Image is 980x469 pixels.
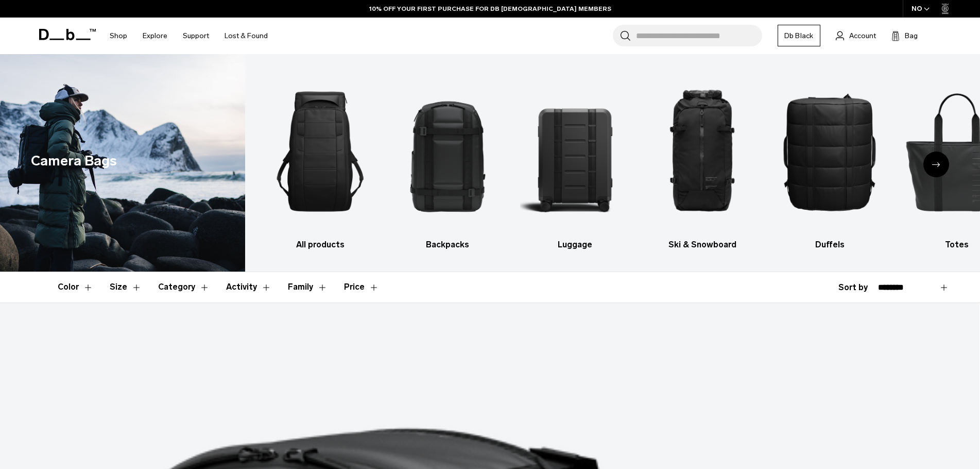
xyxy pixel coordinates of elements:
[648,70,757,251] li: 4 / 10
[648,239,757,251] h3: Ski & Snowboard
[266,70,375,233] img: Db
[393,70,502,251] li: 2 / 10
[58,272,93,302] button: Toggle Filter
[110,272,142,302] button: Toggle Filter
[849,30,876,41] span: Account
[393,239,502,251] h3: Backpacks
[775,70,884,233] img: Db
[393,70,502,251] a: Db Backpacks
[344,272,379,302] button: Toggle Price
[775,70,884,251] a: Db Duffels
[891,29,918,42] button: Bag
[102,18,276,54] nav: Main Navigation
[520,239,629,251] h3: Luggage
[520,70,629,251] a: Db Luggage
[648,70,757,233] img: Db
[266,239,375,251] h3: All products
[31,150,117,172] h1: Camera Bags
[266,70,375,251] li: 1 / 10
[775,239,884,251] h3: Duffels
[905,30,918,41] span: Bag
[778,25,820,46] a: Db Black
[836,29,876,42] a: Account
[225,18,268,54] a: Lost & Found
[923,152,949,177] div: Next slide
[266,70,375,251] a: Db All products
[288,272,328,302] button: Toggle Filter
[110,18,127,54] a: Shop
[648,70,757,251] a: Db Ski & Snowboard
[775,70,884,251] li: 5 / 10
[520,70,629,251] li: 3 / 10
[226,272,271,302] button: Toggle Filter
[143,18,167,54] a: Explore
[183,18,209,54] a: Support
[369,4,611,13] a: 10% OFF YOUR FIRST PURCHASE FOR DB [DEMOGRAPHIC_DATA] MEMBERS
[393,70,502,233] img: Db
[158,272,210,302] button: Toggle Filter
[520,70,629,233] img: Db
